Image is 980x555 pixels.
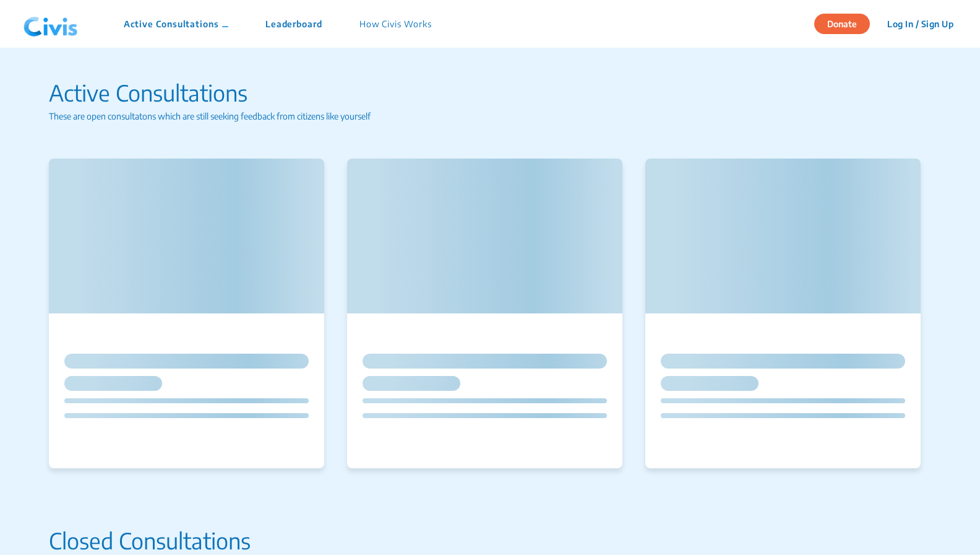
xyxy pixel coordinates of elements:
[265,17,322,30] p: Leaderboard
[49,110,931,123] p: These are open consultatons which are still seeking feedback from citizens like yourself
[19,6,83,43] img: navlogo.png
[879,14,961,33] button: Log In / Sign Up
[49,76,931,110] p: Active Consultations
[814,17,879,29] a: Donate
[124,17,228,30] p: Active Consultations
[359,17,432,30] p: How Civis Works
[814,14,870,34] button: Donate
